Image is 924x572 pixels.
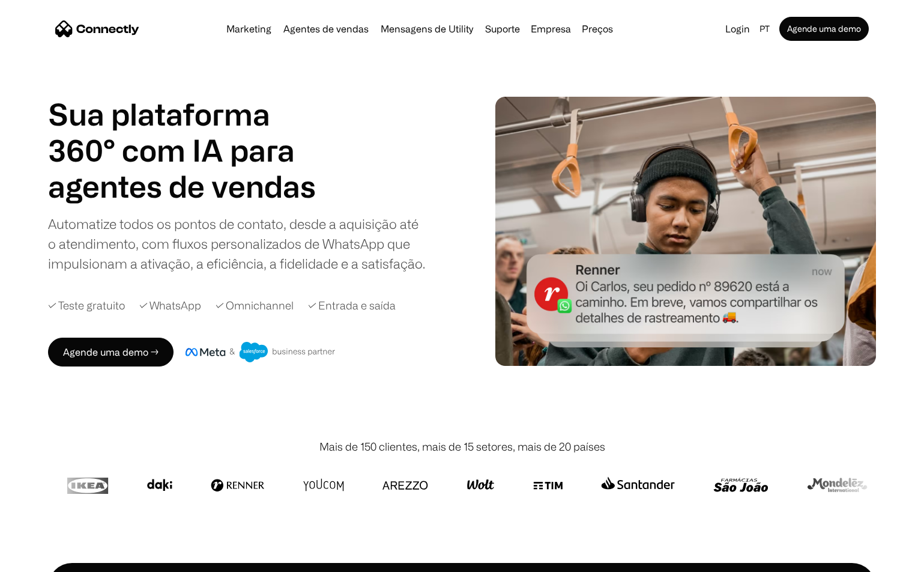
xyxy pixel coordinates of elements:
a: Agentes de vendas [279,24,373,34]
a: Login [720,20,755,37]
div: pt [755,20,777,37]
a: Agende uma demo [779,17,869,41]
div: ✓ WhatsApp [139,297,201,314]
a: Preços [577,24,618,34]
div: Mais de 150 clientes, mais de 15 setores, mais de 20 países [319,439,605,455]
h1: agentes de vendas [48,168,324,204]
div: Automatize todos os pontos de contato, desde a aquisição até o atendimento, com fluxos personaliz... [48,214,426,273]
div: carousel [48,168,324,204]
a: Mensagens de Utility [376,24,478,34]
div: ✓ Entrada e saída [308,297,396,314]
img: Meta e crachá de parceiro de negócios do Salesforce. [186,342,336,362]
a: Agende uma demo → [48,338,174,367]
div: Empresa [531,20,571,37]
h1: Sua plataforma 360° com IA para [48,96,324,168]
a: home [55,20,139,38]
a: Suporte [480,24,525,34]
div: pt [759,20,770,37]
div: ✓ Teste gratuito [48,297,125,314]
a: Marketing [222,24,276,34]
aside: Language selected: Português (Brasil) [12,550,72,568]
div: 1 of 4 [48,168,324,204]
div: ✓ Omnichannel [216,297,294,314]
ul: Language list [24,551,72,568]
div: Empresa [527,20,575,37]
